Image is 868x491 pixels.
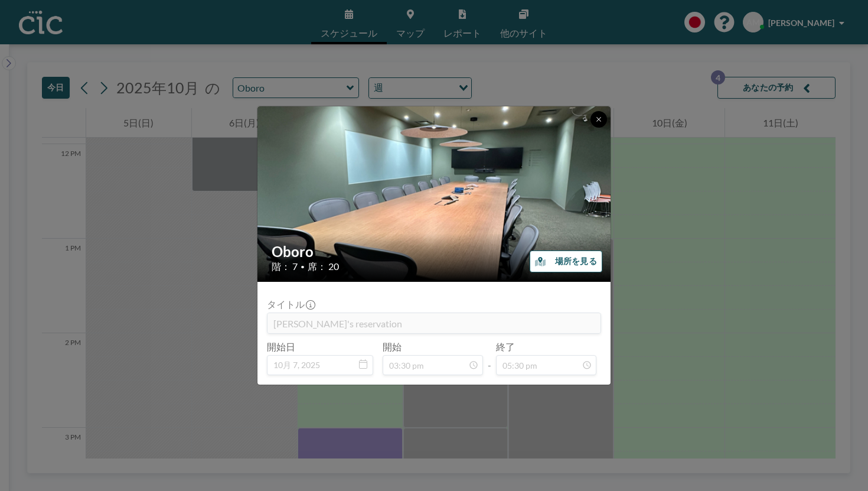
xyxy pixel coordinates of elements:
span: • [301,262,305,271]
label: 終了 [496,341,515,353]
input: (タイトルなし) [267,313,601,333]
button: 場所を見る [530,251,602,272]
span: 席： 20 [308,261,339,272]
label: 開始 [383,341,402,353]
label: タイトル [267,298,314,310]
span: - [488,345,491,371]
label: 開始日 [267,341,295,353]
span: 階： 7 [272,261,298,272]
h2: Oboro [272,243,598,261]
